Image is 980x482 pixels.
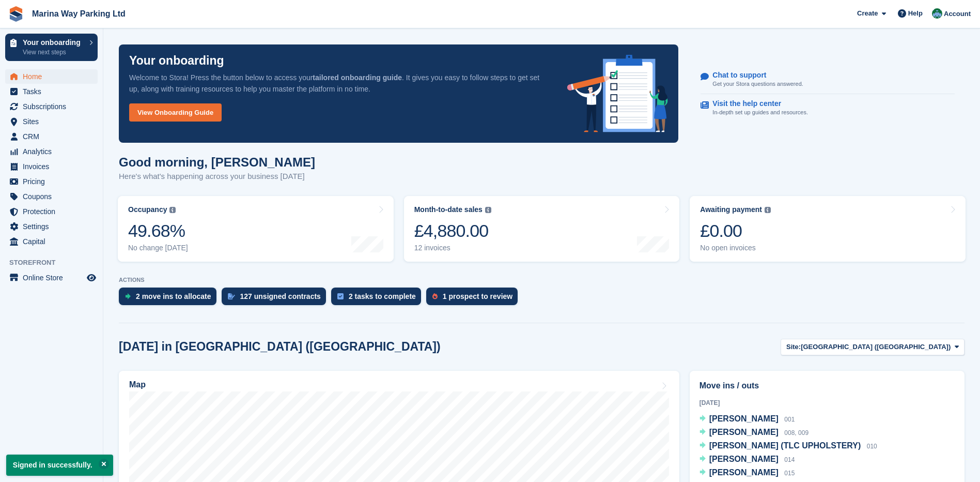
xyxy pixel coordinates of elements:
span: Coupons [23,189,85,204]
a: 127 unsigned contracts [222,288,331,310]
span: Capital [23,234,85,249]
p: ACTIONS [119,277,965,283]
img: onboarding-info-6c161a55d2c0e0a8cae90662b2fe09162a5109e8cc188191df67fb4f79e88e88.svg [567,55,668,132]
a: [PERSON_NAME] 001 [699,413,795,426]
a: menu [5,69,98,84]
span: 001 [784,416,795,423]
a: [PERSON_NAME] (TLC UPHOLSTERY) 010 [699,440,877,453]
p: In-depth set up guides and resources. [712,108,808,117]
div: [DATE] [699,398,955,408]
a: View Onboarding Guide [129,103,222,122]
span: Pricing [23,174,85,189]
span: Tasks [23,84,85,99]
a: Awaiting payment £0.00 No open invoices [690,196,966,262]
span: CRM [23,129,85,144]
span: 010 [867,443,877,450]
p: Visit the help center [712,99,800,108]
span: [PERSON_NAME] [709,468,779,477]
a: menu [5,129,98,144]
span: [PERSON_NAME] [709,455,779,463]
span: Help [908,8,923,19]
span: 015 [784,470,795,477]
h2: Map [129,380,146,389]
div: Occupancy [128,205,167,214]
span: Sites [23,114,85,129]
a: [PERSON_NAME] 014 [699,453,795,466]
a: menu [5,159,98,174]
a: Visit the help center In-depth set up guides and resources. [701,94,955,122]
h2: [DATE] in [GEOGRAPHIC_DATA] ([GEOGRAPHIC_DATA]) [119,340,441,354]
img: move_ins_to_allocate_icon-fdf77a2bb77ea45bf5b3d319d69a93e2d87916cf1d5bf7949dd705db3b84f3ca.svg [125,293,131,299]
h2: Move ins / outs [699,380,955,392]
div: 49.68% [128,220,188,242]
span: Site: [786,342,801,352]
p: Chat to support [712,71,795,80]
a: menu [5,204,98,219]
img: icon-info-grey-7440780725fd019a000dd9b08b2336e03edf1995a4989e88bcd33f0948082b44.svg [485,207,491,213]
img: task-75834270c22a3079a89374b754ae025e5fb1db73e45f91037f5363f120a921f8.svg [337,293,344,299]
span: Subscriptions [23,99,85,114]
span: Online Store [23,270,85,285]
span: Account [944,9,971,19]
img: prospect-51fa495bee0391a8d652442698ab0144808aea92771e9ea1ae160a38d050c398.svg [432,293,438,299]
a: Preview store [85,272,98,284]
div: 2 tasks to complete [349,292,416,300]
p: Welcome to Stora! Press the button below to access your . It gives you easy to follow steps to ge... [129,72,551,95]
div: 2 move ins to allocate [136,292,211,300]
span: Home [23,69,85,84]
a: menu [5,234,98,249]
span: [PERSON_NAME] (TLC UPHOLSTERY) [709,441,861,450]
div: £4,880.00 [414,220,491,242]
a: 2 move ins to allocate [119,288,222,310]
a: [PERSON_NAME] 015 [699,466,795,480]
h1: Good morning, [PERSON_NAME] [119,155,315,169]
p: Your onboarding [23,39,84,46]
div: 1 prospect to review [443,292,512,300]
img: Paul Lewis [932,8,942,19]
p: Your onboarding [129,55,224,67]
span: Invoices [23,159,85,174]
span: Storefront [9,258,103,268]
div: No open invoices [700,244,771,252]
p: Get your Stora questions answered. [712,80,803,88]
div: 12 invoices [414,244,491,252]
a: Occupancy 49.68% No change [DATE] [118,196,394,262]
a: menu [5,174,98,189]
span: Protection [23,204,85,219]
span: [PERSON_NAME] [709,428,779,436]
span: [PERSON_NAME] [709,414,779,423]
div: Month-to-date sales [414,205,483,214]
strong: tailored onboarding guide [313,73,402,82]
div: 127 unsigned contracts [240,292,321,300]
img: icon-info-grey-7440780725fd019a000dd9b08b2336e03edf1995a4989e88bcd33f0948082b44.svg [765,207,771,213]
img: icon-info-grey-7440780725fd019a000dd9b08b2336e03edf1995a4989e88bcd33f0948082b44.svg [169,207,176,213]
a: menu [5,189,98,204]
a: 1 prospect to review [426,288,523,310]
a: menu [5,84,98,99]
div: No change [DATE] [128,244,188,252]
span: 014 [784,456,795,463]
a: Your onboarding View next steps [5,34,98,61]
span: 008, 009 [784,429,808,436]
img: contract_signature_icon-13c848040528278c33f63329250d36e43548de30e8caae1d1a13099fd9432cc5.svg [228,293,235,299]
p: Here's what's happening across your business [DATE] [119,171,315,183]
a: menu [5,114,98,129]
p: View next steps [23,48,84,57]
div: £0.00 [700,220,771,242]
a: [PERSON_NAME] 008, 009 [699,426,808,440]
a: menu [5,144,98,159]
a: Marina Way Parking Ltd [28,5,130,22]
span: Create [857,8,878,19]
span: [GEOGRAPHIC_DATA] ([GEOGRAPHIC_DATA]) [801,342,951,352]
a: 2 tasks to complete [331,288,426,310]
a: Chat to support Get your Stora questions answered. [701,66,955,94]
img: stora-icon-8386f47178a22dfd0bd8f6a31ec36ba5ce8667c1dd55bd0f319d3a0aa187defe.svg [8,6,24,22]
a: menu [5,270,98,285]
p: Signed in successfully. [6,455,113,476]
div: Awaiting payment [700,205,762,214]
a: menu [5,99,98,114]
a: menu [5,219,98,234]
button: Site: [GEOGRAPHIC_DATA] ([GEOGRAPHIC_DATA]) [781,339,965,356]
span: Analytics [23,144,85,159]
a: Month-to-date sales £4,880.00 12 invoices [404,196,680,262]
